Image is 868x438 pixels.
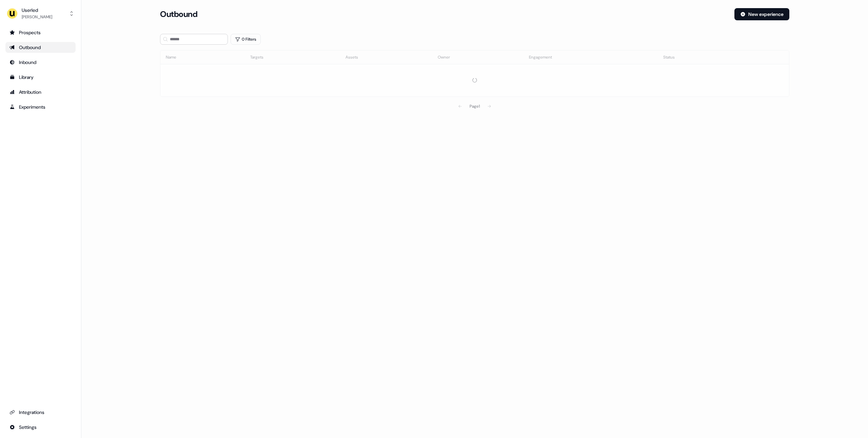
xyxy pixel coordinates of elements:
a: Go to integrations [5,422,76,433]
div: Outbound [9,44,72,51]
a: Go to Inbound [5,57,76,68]
div: Attribution [9,89,72,95]
button: New experience [734,8,789,20]
button: 0 Filters [231,34,261,45]
div: [PERSON_NAME] [22,14,52,20]
div: Inbound [9,59,72,66]
a: Go to integrations [5,407,76,418]
a: Go to prospects [5,27,76,38]
div: Settings [9,424,72,431]
a: Go to outbound experience [5,42,76,53]
h3: Outbound [160,9,197,19]
a: Go to templates [5,72,76,83]
div: Integrations [9,409,72,416]
div: Library [9,74,72,81]
div: Userled [22,7,52,14]
a: Go to attribution [5,87,76,97]
a: Go to experiments [5,102,76,112]
div: Experiments [9,104,72,110]
button: Userled[PERSON_NAME] [5,5,76,22]
div: Prospects [9,29,72,36]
